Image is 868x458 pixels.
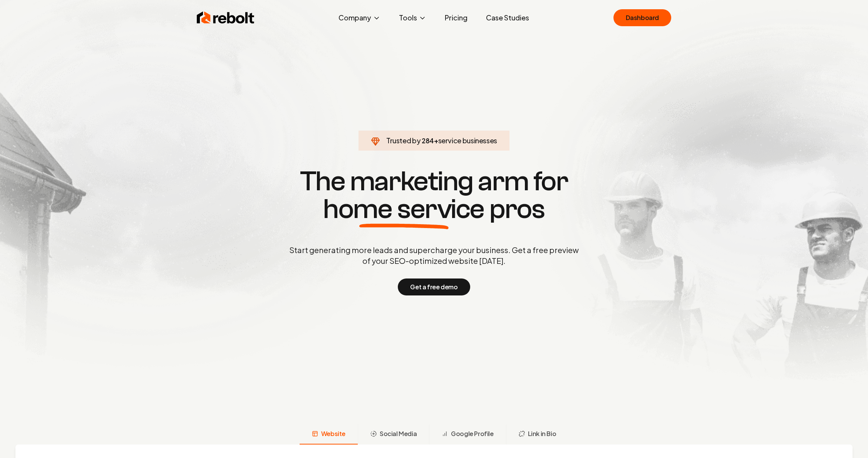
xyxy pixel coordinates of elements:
[422,135,434,146] span: 284
[358,424,429,445] button: Social Media
[451,429,493,438] span: Google Profile
[300,424,358,445] button: Website
[332,10,387,25] button: Company
[321,429,345,438] span: Website
[439,10,474,25] a: Pricing
[398,278,470,295] button: Get a free demo
[249,168,619,223] h1: The marketing arm for pros
[197,10,255,25] img: Rebolt Logo
[434,136,438,145] span: +
[288,245,580,266] p: Start generating more leads and supercharge your business. Get a free preview of your SEO-optimiz...
[480,10,535,25] a: Case Studies
[386,136,421,145] span: Trusted by
[323,195,484,223] span: home service
[438,136,498,145] span: service businesses
[429,424,506,445] button: Google Profile
[380,429,417,438] span: Social Media
[613,9,671,26] a: Dashboard
[393,10,432,25] button: Tools
[528,429,556,438] span: Link in Bio
[506,424,569,445] button: Link in Bio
